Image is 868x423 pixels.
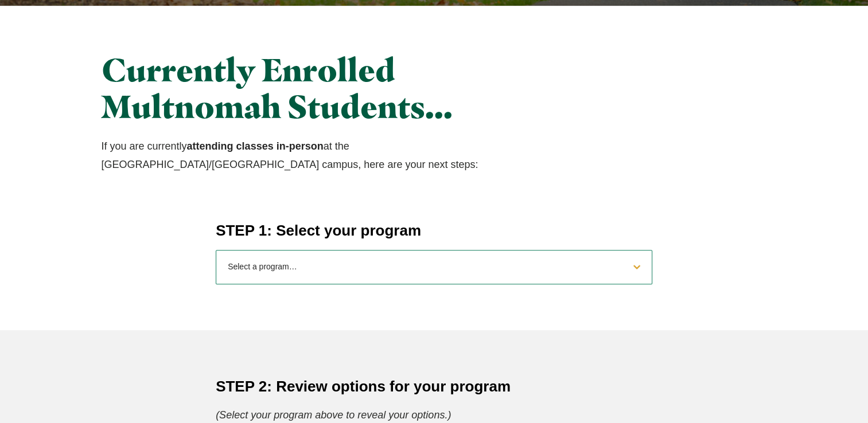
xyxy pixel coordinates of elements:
[216,376,652,397] h4: STEP 2: Review options for your program
[216,220,652,241] h4: STEP 1: Select your program
[187,140,324,152] strong: attending classes in-person
[102,137,538,174] p: If you are currently at the [GEOGRAPHIC_DATA]/[GEOGRAPHIC_DATA] campus, here are your next steps:
[102,52,538,126] h2: Currently Enrolled Multnomah Students…
[216,409,451,421] em: (Select your program above to reveal your options.)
